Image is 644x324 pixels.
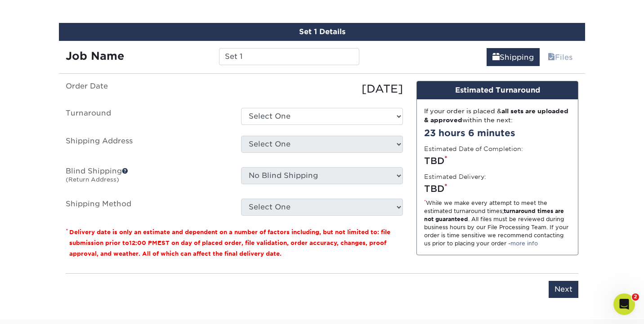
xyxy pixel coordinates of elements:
div: Estimated Turnaround [417,81,578,99]
small: Delivery date is only an estimate and dependent on a number of factors including, but not limited... [69,229,390,257]
span: 12:00 PM [129,240,157,246]
div: [DATE] [234,81,410,97]
a: Shipping [487,48,540,66]
input: Enter a job name [219,48,359,65]
iframe: Intercom live chat [613,293,635,315]
a: Files [542,48,578,66]
div: TBD [424,182,571,195]
div: If your order is placed & within the next: [424,107,571,125]
label: Turnaround [59,108,234,125]
label: Shipping Address [59,136,234,156]
span: shipping [492,53,500,62]
label: Estimated Date of Completion: [424,144,523,153]
strong: Job Name [66,49,124,62]
input: Next [549,281,578,298]
label: Shipping Method [59,199,234,216]
small: (Return Address) [66,176,119,183]
label: Order Date [59,81,234,97]
div: 23 hours 6 minutes [424,126,571,140]
a: more info [510,240,538,247]
span: files [548,53,555,62]
label: Estimated Delivery: [424,172,486,181]
label: Blind Shipping [59,167,234,188]
div: TBD [424,154,571,168]
span: 2 [632,293,639,301]
div: While we make every attempt to meet the estimated turnaround times; . All files must be reviewed ... [424,199,571,248]
div: Set 1 Details [59,23,585,41]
